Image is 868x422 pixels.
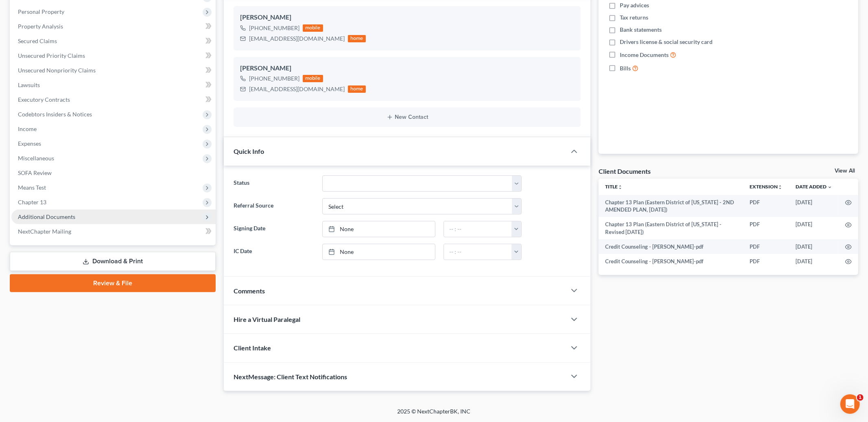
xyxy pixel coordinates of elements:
a: SOFA Review [11,166,216,180]
label: IC Date [230,244,318,260]
span: Drivers license & social security card [620,38,713,46]
a: Unsecured Nonpriority Claims [11,63,216,78]
a: Extensionunfold_more [750,184,783,190]
span: NextMessage: Client Text Notifications [234,373,347,380]
span: Unsecured Nonpriority Claims [18,67,96,74]
div: mobile [303,24,323,32]
label: Status [230,175,318,192]
div: [EMAIL_ADDRESS][DOMAIN_NAME] [249,35,345,43]
span: Unsecured Priority Claims [18,52,85,59]
td: [DATE] [789,254,839,269]
td: PDF [743,239,789,254]
div: [EMAIL_ADDRESS][DOMAIN_NAME] [249,85,345,93]
span: Quick Info [234,147,264,155]
span: Bills [620,64,631,72]
a: View All [835,168,855,174]
td: Credit Counseling - [PERSON_NAME]-pdf [599,254,743,269]
span: Lawsuits [18,81,40,88]
span: Personal Property [18,8,64,15]
a: Unsecured Priority Claims [11,48,216,63]
td: Chapter 13 Plan (Eastern District of [US_STATE] - Revised [DATE]) [599,217,743,239]
span: Miscellaneous [18,155,54,162]
div: home [348,85,366,93]
span: Chapter 13 [18,199,46,206]
span: Income [18,125,37,132]
a: None [323,244,435,260]
div: mobile [303,75,323,82]
div: Client Documents [599,167,651,175]
span: Pay advices [620,1,649,9]
i: unfold_more [778,185,783,190]
span: Property Analysis [18,23,63,30]
iframe: Intercom live chat [840,394,860,414]
a: None [323,221,435,237]
span: Secured Claims [18,37,57,44]
span: Means Test [18,184,46,191]
span: Bank statements [620,26,662,34]
div: [PHONE_NUMBER] [249,74,300,83]
button: New Contact [240,114,574,120]
a: Titleunfold_more [605,184,623,190]
a: Lawsuits [11,78,216,92]
i: unfold_more [618,185,623,190]
input: -- : -- [444,221,512,237]
input: -- : -- [444,244,512,260]
div: [PERSON_NAME] [240,63,574,73]
div: 2025 © NextChapterBK, INC [202,407,666,422]
span: 1 [857,394,864,401]
span: Codebtors Insiders & Notices [18,111,92,118]
a: NextChapter Mailing [11,224,216,239]
span: Income Documents [620,51,669,59]
td: [DATE] [789,239,839,254]
span: NextChapter Mailing [18,228,71,235]
label: Referral Source [230,198,318,214]
span: Tax returns [620,13,648,22]
a: Executory Contracts [11,92,216,107]
a: Download & Print [10,252,216,271]
span: SOFA Review [18,169,52,176]
span: Executory Contracts [18,96,70,103]
div: [PHONE_NUMBER] [249,24,300,32]
td: [DATE] [789,195,839,217]
span: Client Intake [234,344,271,352]
span: Additional Documents [18,213,75,220]
a: Review & File [10,274,216,292]
a: Secured Claims [11,34,216,48]
a: Date Added expand_more [796,184,832,190]
span: Expenses [18,140,41,147]
span: Hire a Virtual Paralegal [234,315,300,323]
i: expand_more [827,185,832,190]
td: Credit Counseling - [PERSON_NAME]-pdf [599,239,743,254]
a: Property Analysis [11,19,216,34]
td: PDF [743,254,789,269]
td: PDF [743,195,789,217]
label: Signing Date [230,221,318,237]
td: Chapter 13 Plan (Eastern District of [US_STATE] - 2ND AMENDED PLAN, [DATE]) [599,195,743,217]
span: Comments [234,287,265,295]
td: [DATE] [789,217,839,239]
div: home [348,35,366,42]
div: [PERSON_NAME] [240,13,574,22]
td: PDF [743,217,789,239]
